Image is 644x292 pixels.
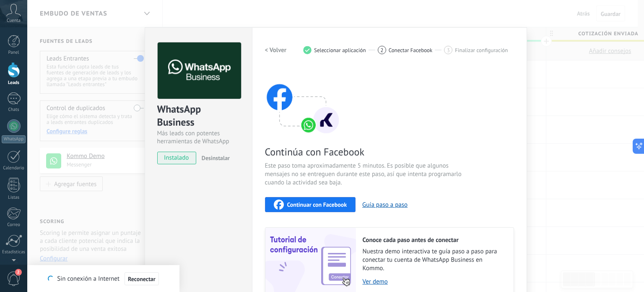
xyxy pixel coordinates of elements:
[128,276,156,282] span: Reconectar
[363,236,505,244] h2: Conoce cada paso antes de conectar
[158,42,241,99] img: logo_main.png
[48,272,158,286] div: Sin conexión a Internet
[2,135,26,143] div: WhatsApp
[447,47,450,54] span: 3
[2,250,26,255] div: Estadísticas
[157,129,240,145] div: Más leads con potentes herramientas de WhatsApp
[2,50,26,55] div: Panel
[265,197,356,212] button: Continuar con Facebook
[455,47,508,53] span: Finalizar configuración
[2,222,26,228] div: Correo
[125,272,159,286] button: Reconectar
[363,278,505,286] a: Ver demo
[157,103,240,129] div: WhatsApp Business
[265,145,465,158] span: Continúa con Facebook
[7,18,21,24] span: Cuenta
[265,162,465,187] span: Este paso toma aproximadamente 5 minutos. Es posible que algunos mensajes no se entreguen durante...
[287,202,347,208] span: Continuar con Facebook
[198,152,230,164] button: Desinstalar
[2,166,26,171] div: Calendario
[2,107,26,113] div: Chats
[362,201,408,209] button: Guía paso a paso
[314,47,366,53] span: Seleccionar aplicación
[158,152,196,164] span: instalado
[265,68,340,135] img: connect with facebook
[202,154,230,162] span: Desinstalar
[2,80,26,86] div: Leads
[389,47,433,53] span: Conectar Facebook
[15,269,22,276] span: 2
[265,46,287,54] h2: < Volver
[380,47,383,54] span: 2
[2,195,26,200] div: Listas
[363,247,505,273] span: Nuestra demo interactiva te guía paso a paso para conectar tu cuenta de WhatsApp Business en Kommo.
[265,42,287,58] button: < Volver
